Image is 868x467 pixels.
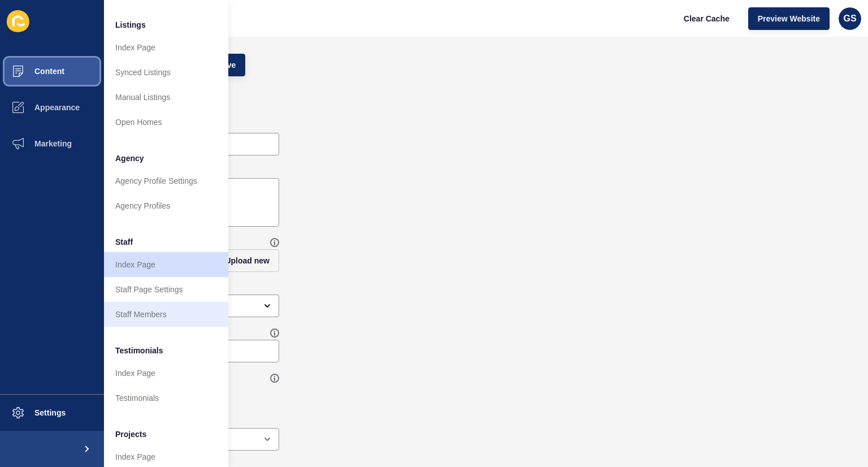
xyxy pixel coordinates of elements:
span: GS [843,13,856,24]
span: Upload new [225,255,270,266]
span: Listings [115,19,146,31]
a: Manual Listings [104,85,228,110]
a: Agency Profile Settings [104,168,228,193]
button: Clear Cache [674,7,739,30]
a: Open Homes [104,110,228,135]
span: Clear Cache [684,13,730,24]
span: Staff [115,236,133,248]
span: Preview Website [758,13,820,24]
a: Index Page [104,252,228,277]
button: Preview Website [748,7,830,30]
span: Projects [115,429,146,440]
a: Staff Members [104,302,228,327]
a: Index Page [104,361,228,386]
button: Upload new [215,249,279,272]
span: Testimonials [115,345,163,356]
span: Agency [115,153,144,164]
a: Staff Page Settings [104,277,228,302]
a: Synced Listings [104,60,228,85]
a: Agency Profiles [104,193,228,218]
a: Index Page [104,35,228,60]
a: Testimonials [104,386,228,410]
